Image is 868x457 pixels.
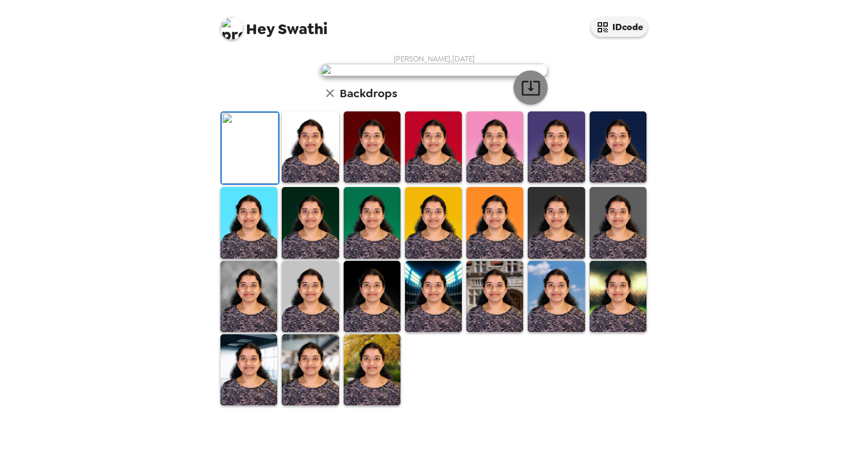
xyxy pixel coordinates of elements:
[591,17,648,37] button: IDcode
[340,84,397,102] h6: Backdrops
[320,64,548,76] img: user
[246,19,274,39] span: Hey
[220,11,328,37] span: Swathi
[222,113,278,184] img: Original
[220,17,243,40] img: profile pic
[394,54,475,64] span: [PERSON_NAME] , [DATE]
